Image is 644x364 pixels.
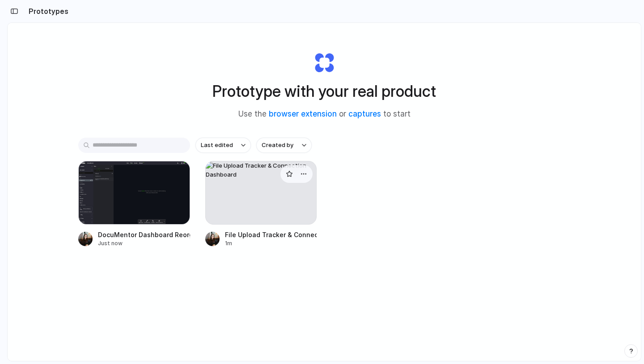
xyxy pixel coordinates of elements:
a: browser extension [269,109,337,118]
button: Last edited [195,138,251,153]
a: captures [348,109,381,118]
h2: Prototypes [25,6,68,17]
a: DocuMentor Dashboard ReorganizationDocuMentor Dashboard ReorganizationJust now [78,161,190,247]
div: DocuMentor Dashboard Reorganization [98,230,190,239]
span: Last edited [201,141,233,150]
div: Just now [98,239,190,247]
div: File Upload Tracker & Connection Dashboard [225,230,317,239]
a: File Upload Tracker & Connection DashboardFile Upload Tracker & Connection Dashboard1m [205,161,317,247]
span: Created by [262,141,293,150]
span: Use the or to start [238,108,411,120]
div: 1m [225,239,317,247]
button: Created by [256,138,312,153]
h1: Prototype with your real product [212,79,436,103]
